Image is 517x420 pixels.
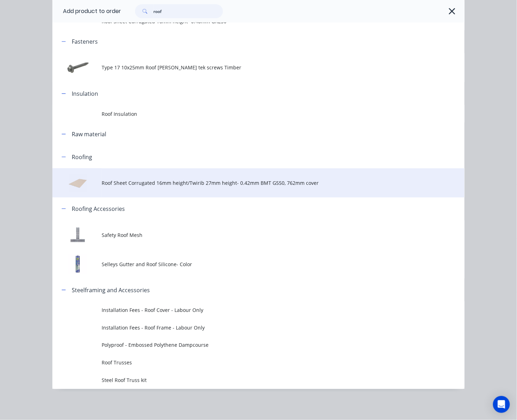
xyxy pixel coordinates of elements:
div: Roofing [72,153,92,161]
div: Fasteners [72,37,98,46]
span: Roof Sheet Corrugated 16mm height/Twirib 27mm height- 0.42mm BMT G550, 762mm cover [102,179,392,187]
div: Raw material [72,130,106,138]
span: Installation Fees - Roof Frame - Labour Only [102,324,392,332]
input: Search... [153,4,223,18]
span: Roof Trusses [102,359,392,366]
span: Type 17 10x25mm Roof [PERSON_NAME] tek screws Timber [102,64,392,71]
span: Polyproof - Embossed Polythene Dampcourse [102,341,392,349]
span: Selleys Gutter and Roof Silicone- Color [102,261,392,268]
div: Roofing Accessories [72,205,125,213]
span: Installation Fees - Roof Cover - Labour Only [102,307,392,314]
span: Safety Roof Mesh [102,231,392,239]
div: Insulation [72,89,98,98]
span: Roof Insulation [102,110,392,118]
div: Steelframing and Accessories [72,286,150,294]
div: Open Intercom Messenger [493,396,510,413]
span: Steel Roof Truss kit [102,377,392,384]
